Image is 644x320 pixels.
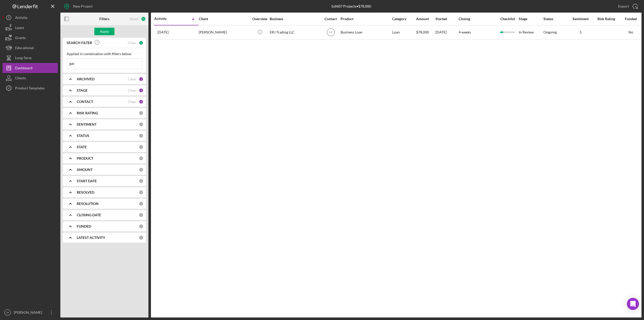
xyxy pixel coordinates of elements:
b: AMOUNT [77,168,93,172]
div: Clear [128,100,136,104]
div: Business [270,17,320,21]
time: 4 weeks [459,30,471,34]
div: Risk Rating [594,17,619,21]
div: 1 of 607 Projects • $78,000 [331,4,371,8]
div: 0 [139,235,143,240]
b: START DATE [77,179,97,183]
div: 6 [139,99,143,104]
div: New Project [73,1,93,11]
div: 0 [139,133,143,138]
button: Activity [3,13,58,23]
button: Export [613,1,641,11]
div: 0 [139,213,143,217]
b: RESOLUTION [77,202,99,206]
button: Product Templates [3,83,58,93]
button: Dashboard [3,63,58,73]
div: 0 [139,145,143,149]
div: Long-Term [15,53,32,64]
div: Apply [100,28,109,35]
div: 0 [139,167,143,172]
div: Amount [416,17,435,21]
div: ERJ Trading LLC [270,26,320,39]
div: Category [392,17,416,21]
b: SENTIMENT [77,122,97,126]
div: Reset [130,17,138,21]
b: CLOSING DATE [77,213,101,217]
b: PRODUCT [77,156,93,160]
div: Clear [128,41,136,45]
div: 0 [139,201,143,206]
div: Started [435,17,458,21]
button: Educational [3,43,58,53]
button: New Project [60,1,98,11]
button: Apply [94,28,114,35]
div: [PERSON_NAME] [199,26,249,39]
div: Clear [128,77,136,81]
div: 1 [139,41,143,45]
div: Product [341,17,391,21]
b: STATE [77,145,87,149]
div: In Review [519,26,543,39]
div: Checklist [497,17,518,21]
button: Clients [3,73,58,83]
b: CONTACT [77,100,93,104]
div: Dashboard [15,63,32,74]
b: FUNDED [77,224,91,228]
div: 1 [139,77,143,81]
div: Overview [250,17,269,21]
time: 2025-07-02 14:31 [157,30,169,34]
div: Activity [15,13,27,24]
div: 0 [139,179,143,183]
div: Client [199,17,249,21]
b: ARCHIVED [77,77,95,81]
div: Stage [519,17,543,21]
b: RESOLVED [77,190,94,194]
div: No [619,30,642,34]
div: Funded [619,17,642,21]
div: Loan [392,26,416,39]
div: Closing [459,17,496,21]
div: Product Templates [15,83,45,94]
a: Grants [3,33,58,43]
b: LATEST ACTIVITY [77,236,105,240]
div: Grants [15,33,26,44]
div: 3 [139,88,143,93]
button: Loans [3,23,58,33]
div: Open Intercom Messenger [627,298,639,310]
div: 0 [139,122,143,127]
div: Business Loan [341,26,391,39]
text: DP [6,311,9,314]
div: [DATE] [435,26,458,39]
b: RISK RATING [77,111,98,115]
div: Contact [321,17,340,21]
div: Educational [15,43,34,54]
div: Loans [15,23,24,34]
b: Filters [99,17,109,21]
div: Sentiment [568,17,593,21]
div: 11 [141,16,146,21]
div: $78,000 [416,26,435,39]
div: 0 [139,190,143,195]
div: Activity [154,17,176,21]
div: 0 [139,224,143,229]
div: Clear [128,88,136,92]
div: Applied in combination with filters below [67,52,142,56]
b: SEARCH FILTER [67,41,92,45]
div: Status [543,17,568,21]
div: 0 [139,156,143,161]
div: Export [618,1,629,11]
div: Clients [15,73,26,84]
b: STATUS [77,134,89,138]
div: Ongoing [543,30,557,34]
button: DP[PERSON_NAME] [3,307,58,317]
div: [PERSON_NAME] [13,307,45,319]
a: Long-Term [3,53,58,63]
b: STAGE [77,88,88,92]
div: 0 [139,111,143,115]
